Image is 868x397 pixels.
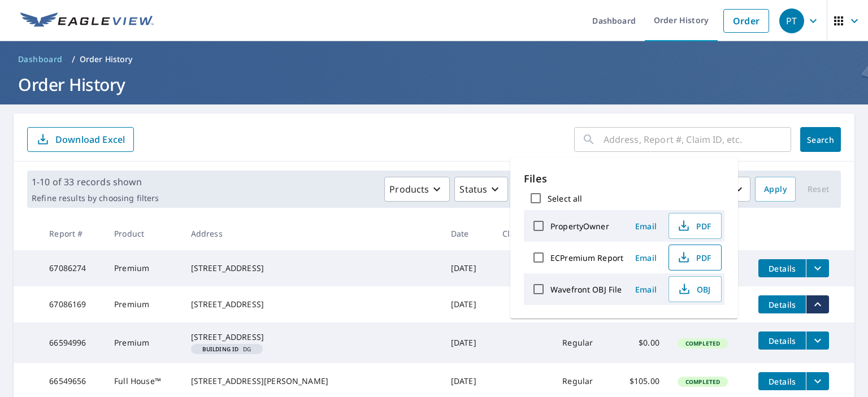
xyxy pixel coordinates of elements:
div: [STREET_ADDRESS][PERSON_NAME] [191,376,433,387]
button: detailsBtn-67086169 [758,295,806,313]
button: filesDropdownBtn-66594996 [806,331,829,350]
span: Email [632,221,659,232]
span: DG [196,346,258,352]
td: Regular [553,322,611,363]
button: detailsBtn-66549656 [758,372,806,390]
span: Email [632,284,659,295]
p: 1-10 of 33 records shown [32,175,159,189]
span: Details [765,376,799,387]
button: PDF [669,245,722,271]
td: [DATE] [442,250,493,286]
nav: breadcrumb [14,50,854,68]
td: Premium [105,250,182,286]
td: 66594996 [40,322,105,363]
button: Email [628,217,664,235]
button: Email [628,249,664,267]
button: PDF [669,213,722,239]
span: PDF [676,251,712,264]
em: Building ID [202,346,239,352]
span: Details [765,299,799,310]
span: OBJ [676,282,712,296]
th: Product [105,217,182,250]
p: Products [389,182,429,196]
th: Claim ID [493,217,554,250]
span: Completed [679,378,727,386]
img: EV Logo [20,12,154,29]
td: [DATE] [442,322,493,363]
button: filesDropdownBtn-67086169 [806,295,829,313]
label: Wavefront OBJ File [550,284,622,295]
li: / [72,53,75,66]
button: detailsBtn-67086274 [758,259,806,277]
span: Details [765,263,799,274]
span: Completed [679,339,727,347]
div: [STREET_ADDRESS] [191,299,433,310]
button: Search [800,127,841,152]
span: Email [632,252,659,263]
p: Files [524,171,724,186]
button: detailsBtn-66594996 [758,331,806,350]
th: Address [182,217,442,250]
td: 67086169 [40,286,105,322]
span: Details [765,335,799,346]
p: Download Excel [55,133,125,146]
button: Products [384,177,450,202]
span: Search [809,134,832,145]
button: Status [454,177,508,202]
span: PDF [676,219,712,233]
button: OBJ [669,276,722,302]
input: Address, Report #, Claim ID, etc. [604,124,791,155]
button: Email [628,281,664,298]
button: filesDropdownBtn-67086274 [806,259,829,277]
td: 67086274 [40,250,105,286]
p: Status [459,182,487,196]
div: [STREET_ADDRESS] [191,331,433,343]
td: $0.00 [611,322,669,363]
td: [DATE] [442,286,493,322]
button: Download Excel [27,127,134,152]
button: Apply [755,177,796,202]
span: Dashboard [18,54,63,65]
th: Date [442,217,493,250]
a: Order [723,9,769,33]
div: [STREET_ADDRESS] [191,263,433,274]
span: Apply [764,182,787,197]
a: Dashboard [14,50,67,68]
p: Order History [80,54,133,65]
p: Refine results by choosing filters [32,193,159,203]
td: Premium [105,286,182,322]
div: PT [779,8,804,33]
th: Report # [40,217,105,250]
label: ECPremium Report [550,252,623,263]
button: filesDropdownBtn-66549656 [806,372,829,390]
label: Select all [548,193,582,204]
td: Premium [105,322,182,363]
label: PropertyOwner [550,221,609,232]
h1: Order History [14,73,854,96]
